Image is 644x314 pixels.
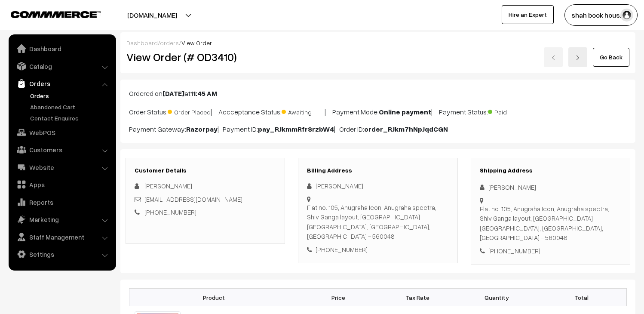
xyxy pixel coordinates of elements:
button: [DOMAIN_NAME] [97,4,207,26]
div: / / [126,38,629,47]
h3: Billing Address [307,167,448,174]
a: [PHONE_NUMBER] [144,208,196,216]
h3: Shipping Address [480,167,621,174]
a: Abandoned Cart [28,102,113,111]
b: Razorpay [186,125,218,133]
div: Flat no. 105, Anugraha Icon, Anugraha spectra, Shiv Ganga layout, [GEOGRAPHIC_DATA] [GEOGRAPHIC_D... [480,204,621,243]
div: [PERSON_NAME] [307,181,448,191]
b: [DATE] [163,89,184,98]
a: Contact Enquires [28,114,113,123]
a: Go Back [593,48,629,67]
span: [PERSON_NAME] [144,182,192,190]
button: shah book hous… [564,4,638,26]
p: Order Status: | Accceptance Status: | Payment Mode: | Payment Status: [129,105,627,117]
h2: View Order (# OD3410) [126,50,285,64]
div: [PHONE_NUMBER] [480,246,621,256]
a: Dashboard [11,41,113,56]
b: pay_RJkmmRfrSrzbW4 [258,125,334,133]
div: Flat no. 105, Anugraha Icon, Anugraha spectra, Shiv Ganga layout, [GEOGRAPHIC_DATA] [GEOGRAPHIC_D... [307,203,448,241]
span: Awaiting [282,105,325,117]
a: Marketing [11,212,113,227]
th: Quantity [457,289,536,306]
a: [EMAIL_ADDRESS][DOMAIN_NAME] [144,195,242,203]
img: right-arrow.png [575,55,580,60]
a: Orders [28,91,113,100]
img: COMMMERCE [11,11,101,18]
div: [PERSON_NAME] [480,182,621,192]
a: Apps [11,177,113,192]
a: Hire an Expert [502,5,554,24]
a: Website [11,160,113,175]
div: [PHONE_NUMBER] [307,245,448,255]
a: Dashboard [126,39,158,46]
b: 11:45 AM [190,89,217,98]
a: Catalog [11,58,113,74]
th: Tax Rate [378,289,457,306]
p: Ordered on at [129,88,627,99]
th: Total [536,289,626,306]
th: Price [299,289,378,306]
a: WebPOS [11,125,113,140]
span: Order Placed [168,105,211,117]
b: Online payment [379,108,431,116]
a: Settings [11,246,113,262]
h3: Customer Details [135,167,276,174]
a: Reports [11,194,113,210]
th: Product [129,289,299,306]
a: Staff Management [11,229,113,245]
a: COMMMERCE [11,9,86,19]
span: View Order [181,39,212,46]
span: Paid [488,105,531,117]
a: Customers [11,142,113,157]
a: Orders [11,76,113,91]
img: user [620,9,633,22]
p: Payment Gateway: | Payment ID: | Order ID: [129,124,627,134]
a: orders [160,39,179,46]
b: order_RJkm7hNpJqdCGN [364,125,448,133]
